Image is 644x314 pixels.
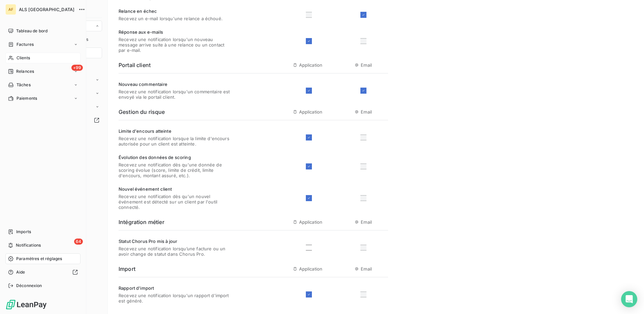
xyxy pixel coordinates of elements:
[5,4,16,15] div: AF
[16,283,42,289] span: Déconnexion
[119,246,230,257] span: Recevez une notification lorsqu’une facture ou un avoir change de statut dans Chorus Pro.
[16,68,34,74] span: Relances
[17,82,31,88] span: Tâches
[119,162,230,178] span: Recevez une notification dès qu'une donnée de scoring évolue (score, limite de crédit, limite d'e...
[16,229,31,235] span: Imports
[119,16,223,21] span: Recevez un e-mail lorsqu'une relance a échoué.
[16,256,62,262] span: Paramètres et réglages
[299,109,323,115] span: Application
[17,55,30,61] span: Clients
[5,299,47,310] img: Logo LeanPay
[119,108,165,116] h6: Gestion du risque
[119,82,230,87] span: Nouveau commentaire
[16,28,47,34] span: Tableau de bord
[621,291,637,307] div: Open Intercom Messenger
[361,219,372,225] span: Email
[119,194,230,210] span: Recevez une notification dès qu'un nouvel événement est détecté sur un client par l'outil connecté.
[119,285,230,291] span: Rapport d'import
[119,136,230,147] span: Recevez une notification lorsque la limite d'encours autorisée pour un client est atteinte.
[119,293,230,304] span: Recevez une notification lorsqu'un rapport d'import est généré.
[119,239,230,244] span: Statut Chorus Pro mis à jour
[119,89,230,100] span: Recevez une notification lorsqu'un commentaire est envoyé via le portail client.
[119,61,151,69] h6: Portail client
[119,265,135,273] h6: Import
[299,219,323,225] span: Application
[74,239,83,245] span: 64
[361,266,372,272] span: Email
[119,29,230,35] span: Réponse aux e-mails
[119,37,230,53] span: Recevez une notification lorsqu'un nouveau message arrive suite à une relance ou un contact par e...
[16,242,41,248] span: Notifications
[71,65,83,71] span: +99
[299,62,323,68] span: Application
[17,41,34,48] span: Factures
[19,7,74,12] span: ALS [GEOGRAPHIC_DATA]
[17,95,37,101] span: Paiements
[119,8,223,14] span: Relance en échec
[119,218,164,226] h6: Intégration métier
[361,109,372,115] span: Email
[5,267,80,278] a: Aide
[361,62,372,68] span: Email
[16,269,25,275] span: Aide
[119,128,230,134] span: Limite d'encours atteinte
[119,155,230,160] span: Évolution des données de scoring
[119,186,230,192] span: Nouvel événement client
[299,266,323,272] span: Application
